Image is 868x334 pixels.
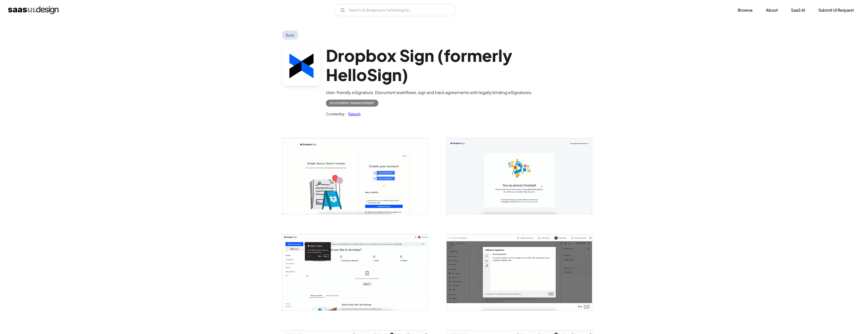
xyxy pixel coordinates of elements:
div: Document Management [330,100,374,106]
a: open lightbox [282,138,428,214]
a: open lightbox [282,234,428,310]
a: Rakesh [346,111,361,117]
a: About [760,5,784,16]
img: 63d3792cb8c7b3d326d13d56_Dropbox%20Sign%20Welcome%20onboarding.png [282,234,428,310]
input: Search UI designs you're looking for... [334,4,456,16]
img: 63d3792d7bbe6b2b2e9f2903_Dropbox%20Sign%20Create%20Account.png [282,138,428,214]
a: open lightbox [447,234,592,310]
form: Email Form [334,4,456,16]
a: Back [282,30,299,40]
h1: Dropbox Sign (formerly HelloSign) [326,46,586,85]
a: SaaS Ai [785,5,811,16]
div: Curated by: [326,111,346,117]
img: 63d3792ee68d870fa1c51b27_Dropbox%20Sign%20Add%20Signature.png [447,234,592,310]
a: Browse [732,5,759,16]
a: home [8,6,59,14]
a: open lightbox [447,138,592,214]
div: User-friendly eSignature. Document workflows, sign and track agreements with legally binding eSig... [326,89,586,96]
img: 63d3792d8607111c39e086af_Dropbox%20Sign%20Email%20Verifications.png [447,138,592,214]
a: Submit UI Request [812,5,860,16]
